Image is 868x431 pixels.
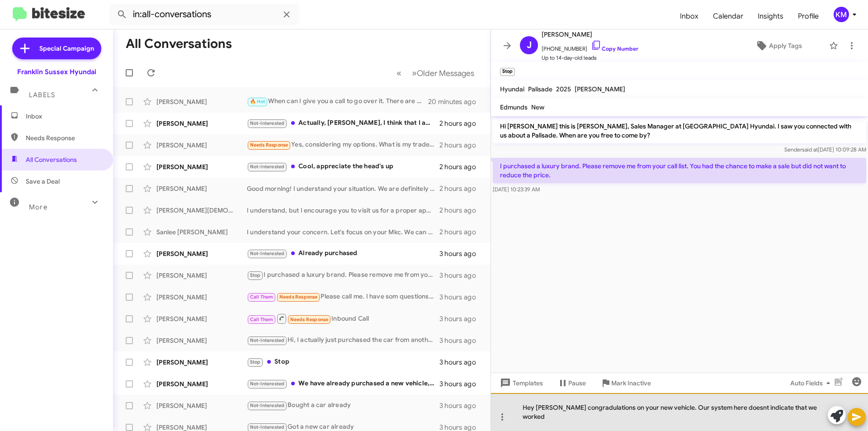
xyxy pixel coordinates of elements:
div: I purchased a luxury brand. Please remove me from your call list. You had the chance to make a sa... [247,270,439,280]
div: We have already purchased a new vehicle, thank you. [247,379,439,389]
span: Not-Interested [250,251,285,256]
div: [PERSON_NAME] [156,379,247,388]
div: 3 hours ago [439,336,483,345]
div: [PERSON_NAME] [156,314,247,323]
span: Labels [29,91,55,99]
span: Not-Interested [250,424,285,430]
button: Next [406,64,480,82]
div: KM [834,7,849,22]
div: 20 minutes ago [429,97,483,106]
button: Apply Tags [732,38,825,54]
span: Stop [250,359,261,365]
div: 3 hours ago [439,379,483,388]
span: Apply Tags [769,38,802,54]
div: 2 hours ago [439,119,483,128]
div: Inbound Call [247,313,439,324]
span: said at [802,146,818,153]
button: Pause [550,375,593,391]
span: Sender [DATE] 10:09:28 AM [784,146,866,153]
div: 3 hours ago [439,249,483,258]
div: 3 hours ago [439,401,483,410]
span: 🔥 Hot [250,99,265,104]
span: Not-Interested [250,120,285,126]
p: I purchased a luxury brand. Please remove me from your call list. You had the chance to make a sa... [493,158,866,183]
div: 3 hours ago [439,358,483,367]
span: Special Campaign [39,44,94,53]
div: I understand, but I encourage you to visit us for a proper appraisal of your Elantra. It ensures ... [247,206,439,215]
nav: Page navigation example [392,64,480,82]
div: Franklin Sussex Hyundai [17,67,96,76]
span: Needs Response [290,317,329,322]
a: Special Campaign [12,38,101,59]
button: Auto Fields [783,375,841,391]
span: Pause [568,375,586,391]
div: 3 hours ago [439,314,483,323]
div: Yes, considering my options. What is my trade in value? [247,140,439,150]
div: 3 hours ago [439,293,483,302]
span: » [412,67,417,79]
a: Profile [791,3,826,29]
a: Copy Number [591,45,638,52]
div: [PERSON_NAME] [156,141,247,150]
span: « [396,67,401,79]
div: Sanlee [PERSON_NAME] [156,227,247,237]
button: KM [826,7,858,22]
div: [PERSON_NAME] [156,401,247,410]
div: [PERSON_NAME] [156,162,247,171]
div: [PERSON_NAME] [156,249,247,258]
span: Not-Interested [250,381,285,387]
span: Call Them [250,294,274,300]
div: 3 hours ago [439,271,483,280]
span: Mark Inactive [611,375,651,391]
span: Older Messages [417,68,474,78]
span: Needs Response [26,133,103,142]
span: Needs Response [250,142,288,148]
div: 2 hours ago [439,141,483,150]
div: Already purchased [247,248,439,259]
span: Auto Fields [790,375,834,391]
a: Calendar [706,3,750,29]
div: Bought a car already [247,400,439,411]
div: When can I give you a call to go over it. There are multiple programs available for it. I wouldn'... [247,96,429,107]
span: Up to 14-day-old leads [542,53,638,62]
div: Hi, I actually just purchased the car from another dealer [247,335,439,346]
span: [PERSON_NAME] [575,85,625,93]
span: Not-Interested [250,164,285,170]
p: Hi [PERSON_NAME] this is [PERSON_NAME], Sales Manager at [GEOGRAPHIC_DATA] Hyundai. I saw you con... [493,118,866,143]
a: Inbox [673,3,706,29]
span: Not-Interested [250,337,285,343]
span: Needs Response [279,294,318,300]
a: Insights [750,3,791,29]
span: All Conversations [26,155,77,164]
span: Templates [498,375,543,391]
input: Search [109,4,299,25]
div: 2 hours ago [439,206,483,215]
h1: All Conversations [126,37,232,51]
button: Templates [491,375,550,391]
div: [PERSON_NAME] [156,97,247,106]
div: Hey [PERSON_NAME] congradulations on your new vehicle. Our system here doesnt indicate that we wo... [491,393,868,431]
span: New [531,103,544,111]
div: Cool, appreciate the head's up [247,161,439,172]
div: Actually, [PERSON_NAME], I think that I am a year early because my lease does not expire for anot... [247,118,439,128]
div: 2 hours ago [439,227,483,237]
span: Save a Deal [26,177,60,186]
div: 2 hours ago [439,184,483,193]
div: [PERSON_NAME] [156,184,247,193]
span: [PERSON_NAME] [542,29,638,40]
span: Not-Interested [250,403,285,408]
div: Good morning! I understand your situation. We are definitely interested in buying back your Kona.... [247,184,439,193]
span: Hyundai [500,85,524,93]
span: Call Them [250,317,274,322]
span: More [29,203,47,211]
div: Stop [247,357,439,367]
span: Stop [250,272,261,278]
div: [PERSON_NAME][DEMOGRAPHIC_DATA] [156,206,247,215]
div: [PERSON_NAME] [156,271,247,280]
button: Mark Inactive [593,375,658,391]
div: 2 hours ago [439,162,483,171]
